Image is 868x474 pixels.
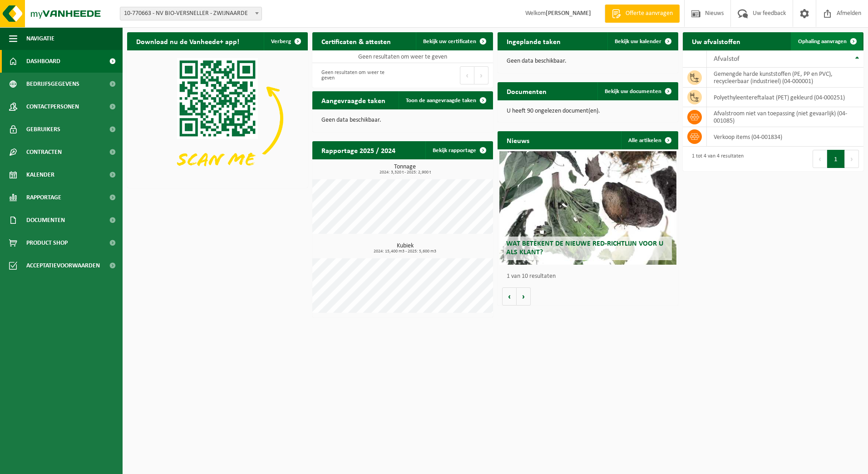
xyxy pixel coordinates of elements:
button: Volgende [517,287,531,306]
a: Bekijk uw kalender [607,32,677,50]
button: 1 [827,150,845,168]
span: Contactpersonen [26,95,79,118]
a: Ophaling aanvragen [791,32,863,50]
span: Dashboard [26,50,60,73]
h2: Uw afvalstoffen [683,32,750,50]
td: Geen resultaten om weer te geven [312,50,493,63]
button: Previous [813,150,827,168]
span: Gebruikers [26,118,60,141]
span: Afvalstof [714,55,740,63]
span: Product Shop [26,232,68,254]
span: Wat betekent de nieuwe RED-richtlijn voor u als klant? [506,240,663,256]
h2: Download nu de Vanheede+ app! [127,32,248,50]
img: Download de VHEPlus App [127,50,308,186]
span: Bekijk uw documenten [605,89,661,94]
strong: [PERSON_NAME] [546,10,591,17]
h3: Tonnage [317,164,493,175]
td: polyethyleentereftalaat (PET) gekleurd (04-000251) [707,88,863,107]
span: Offerte aanvragen [623,9,675,18]
td: afvalstroom niet van toepassing (niet gevaarlijk) (04-001085) [707,107,863,127]
a: Bekijk rapportage [425,141,492,159]
span: Acceptatievoorwaarden [26,254,100,277]
button: Next [474,66,488,84]
span: Kalender [26,163,54,186]
a: Alle artikelen [621,131,677,149]
p: 1 van 10 resultaten [507,273,674,280]
span: 2024: 3,320 t - 2025: 2,900 t [317,170,493,175]
h2: Aangevraagde taken [312,91,395,109]
div: Geen resultaten om weer te geven [317,65,398,85]
td: gemengde harde kunststoffen (PE, PP en PVC), recycleerbaar (industrieel) (04-000001) [707,68,863,88]
span: Bekijk uw kalender [615,39,661,44]
h2: Ingeplande taken [498,32,570,50]
span: 10-770663 - NV BIO-VERSNELLER - ZWIJNAARDE [120,7,262,20]
a: Bekijk uw certificaten [416,32,492,50]
span: Contracten [26,141,62,163]
span: Ophaling aanvragen [798,39,847,44]
h2: Rapportage 2025 / 2024 [312,141,404,159]
a: Offerte aanvragen [605,5,680,23]
span: Bedrijfsgegevens [26,73,79,95]
span: Rapportage [26,186,61,209]
span: Bekijk uw certificaten [423,39,476,44]
a: Wat betekent de nieuwe RED-richtlijn voor u als klant? [499,151,676,265]
td: verkoop items (04-001834) [707,127,863,147]
div: 1 tot 4 van 4 resultaten [687,149,744,169]
span: Navigatie [26,27,54,50]
a: Toon de aangevraagde taken [399,91,492,109]
h2: Nieuws [498,131,538,149]
a: Bekijk uw documenten [597,82,677,100]
button: Verberg [264,32,307,50]
span: Toon de aangevraagde taken [406,98,476,104]
span: 10-770663 - NV BIO-VERSNELLER - ZWIJNAARDE [120,7,261,20]
span: Verberg [271,39,291,44]
span: 2024: 15,400 m3 - 2025: 5,600 m3 [317,249,493,254]
p: Geen data beschikbaar. [321,117,484,123]
h3: Kubiek [317,243,493,254]
h2: Documenten [498,82,556,100]
p: Geen data beschikbaar. [507,58,669,64]
span: Documenten [26,209,65,232]
h2: Certificaten & attesten [312,32,400,50]
button: Next [845,150,859,168]
button: Previous [460,66,474,84]
button: Vorige [502,287,517,306]
p: U heeft 90 ongelezen document(en). [507,108,669,114]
